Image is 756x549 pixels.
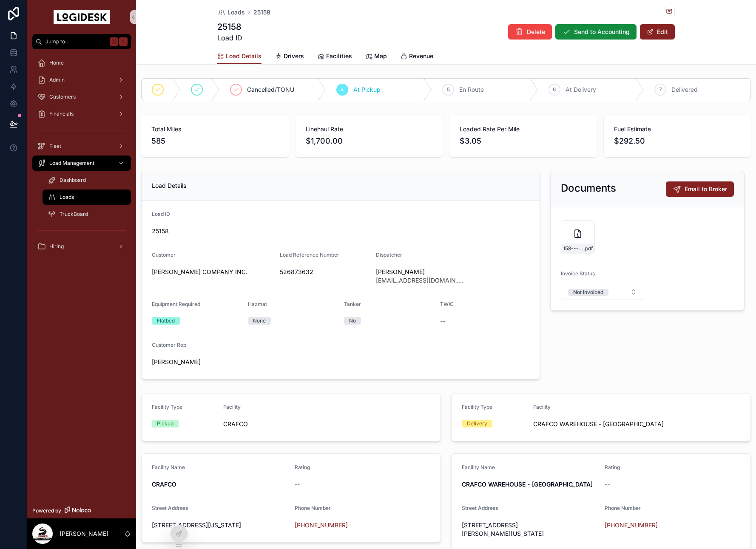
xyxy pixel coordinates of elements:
[605,521,658,529] a: [PHONE_NUMBER]
[563,245,584,252] span: 158---9-3-to-9-4---CHR---1700.00
[566,85,596,94] span: At Delivery
[553,86,556,93] span: 6
[366,48,387,65] a: Map
[120,38,127,45] span: K
[49,243,64,250] span: Hiring
[353,85,381,94] span: At Pickup
[32,72,131,88] a: Admin
[54,10,110,24] img: App logo
[462,464,495,470] span: Facility Name
[45,38,106,45] span: Jump to...
[223,404,241,410] span: Facility
[248,301,267,307] span: Hazmat
[152,268,247,276] a: [PERSON_NAME] COMPANY INC.
[462,521,598,538] span: [STREET_ADDRESS][PERSON_NAME][US_STATE]
[32,239,131,254] a: Hiring
[152,227,433,235] span: 25158
[306,135,433,147] span: $1,700.00
[152,301,200,307] span: Equipment Required
[460,135,587,147] span: $3.05
[152,342,186,348] span: Customer Rep
[152,481,176,488] strong: CRAFCO
[659,86,662,93] span: 7
[49,143,61,150] span: Fleet
[32,55,131,71] a: Home
[49,160,94,167] span: Load Management
[284,52,304,60] span: Drivers
[640,24,675,40] button: Edit
[459,85,484,94] span: En Route
[344,301,361,307] span: Tanker
[275,48,304,65] a: Drivers
[27,49,136,265] div: scrollable content
[49,59,64,66] span: Home
[584,245,593,252] span: .pdf
[295,480,300,489] span: --
[49,76,65,83] span: Admin
[157,317,175,325] div: Flatbed
[447,86,450,93] span: 5
[533,420,664,428] span: CRAFCO WAREHOUSE - [GEOGRAPHIC_DATA]
[605,464,620,470] span: Rating
[223,420,248,428] a: CRAFCO
[253,8,270,17] a: 25158
[217,48,261,65] a: Load Details
[574,28,630,36] span: Send to Accounting
[49,110,74,117] span: Financials
[151,135,279,147] span: 585
[217,33,242,43] span: Load ID
[217,8,245,17] a: Loads
[605,480,610,489] span: --
[247,85,294,94] span: Cancelled/TONU
[152,358,201,366] a: [PERSON_NAME]
[280,252,339,258] span: Load Reference Number
[253,317,266,325] div: None
[555,24,637,40] button: Send to Accounting
[32,156,131,171] a: Load Management
[295,464,310,470] span: Rating
[295,505,331,511] span: Phone Number
[226,52,261,60] span: Load Details
[27,503,136,518] a: Powered by
[374,52,387,60] span: Map
[561,270,595,277] span: Invoice Status
[605,505,641,511] span: Phone Number
[152,182,186,189] span: Load Details
[157,420,173,427] div: Pickup
[151,125,279,133] span: Total Miles
[376,276,465,285] span: [EMAIL_ADDRESS][DOMAIN_NAME]
[32,139,131,154] a: Fleet
[527,28,545,36] span: Delete
[614,135,741,147] span: $292.50
[349,317,356,325] div: No
[467,420,487,427] div: Delivery
[43,173,131,188] a: Dashboard
[43,207,131,222] a: TruckBoard
[280,268,369,276] span: 526873632
[152,464,185,470] span: Facility Name
[227,8,245,17] span: Loads
[318,48,352,65] a: Facilities
[401,48,433,65] a: Revenue
[217,21,242,33] h1: 25158
[614,125,741,133] span: Fuel Estimate
[306,125,433,133] span: Linehaul Rate
[152,521,288,529] span: [STREET_ADDRESS][US_STATE]
[152,211,170,217] span: Load ID
[326,52,352,60] span: Facilities
[462,505,498,511] span: Street Address
[462,481,593,488] strong: CRAFCO WAREHOUSE - [GEOGRAPHIC_DATA]
[533,404,551,410] span: Facility
[573,289,603,296] div: Not Invoiced
[409,52,433,60] span: Revenue
[152,404,182,410] span: Facility Type
[60,177,86,184] span: Dashboard
[440,301,454,307] span: TWIC
[462,404,492,410] span: Facility Type
[561,181,616,195] h2: Documents
[295,521,348,529] a: [PHONE_NUMBER]
[376,268,465,276] span: [PERSON_NAME]
[685,185,727,193] span: Email to Broker
[60,529,108,538] p: [PERSON_NAME]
